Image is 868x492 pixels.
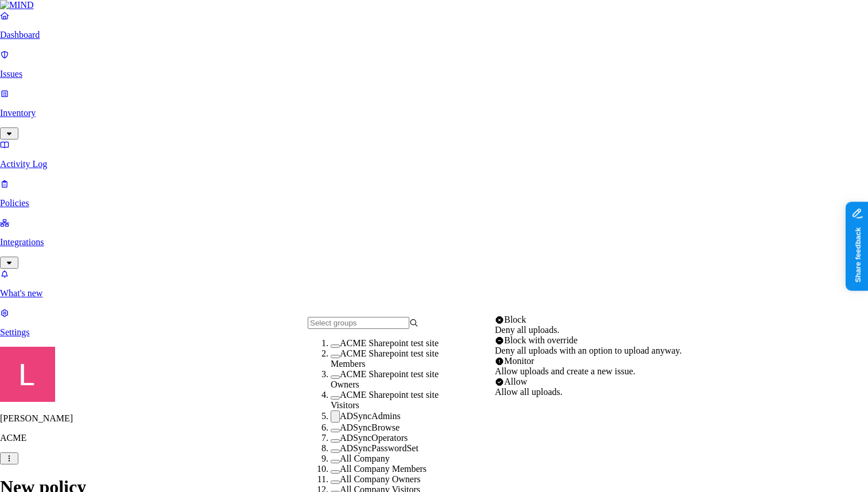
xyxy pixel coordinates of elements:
span: Block [504,315,526,324]
span: Allow all uploads. [495,387,563,397]
span: Allow uploads and create a new issue. [495,366,635,376]
span: Deny all uploads with an option to upload anyway. [495,346,682,355]
span: Monitor [504,356,534,366]
span: Deny all uploads. [495,325,559,335]
span: Allow [504,377,527,386]
span: Block with override [504,335,578,345]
